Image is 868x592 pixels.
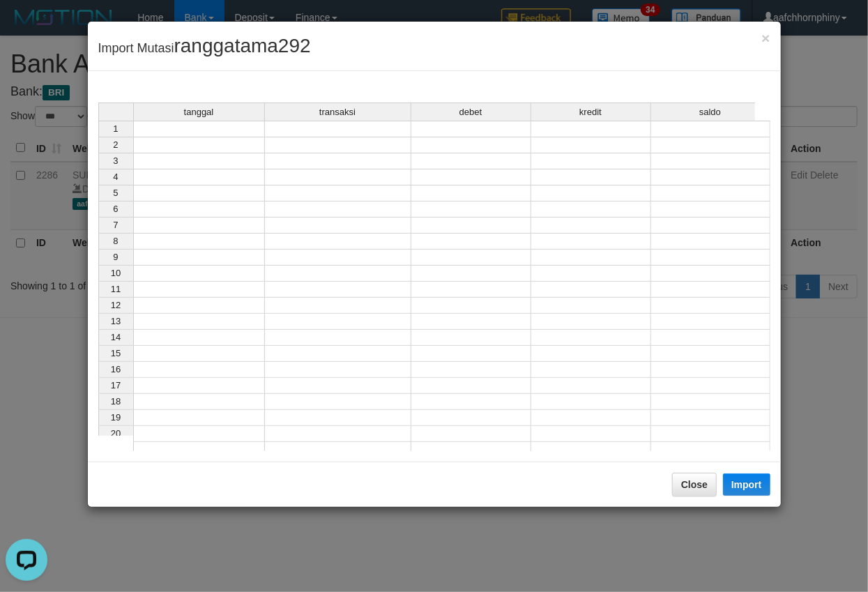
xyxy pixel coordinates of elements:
[111,316,121,326] span: 13
[98,41,311,55] span: Import Mutasi
[111,428,121,439] span: 20
[672,473,717,496] button: Close
[111,332,121,342] span: 14
[111,364,121,374] span: 16
[111,396,121,407] span: 18
[113,139,118,150] span: 2
[111,348,121,358] span: 15
[699,107,721,117] span: saldo
[113,123,118,134] span: 1
[6,6,47,47] button: Open LiveChat chat widget
[723,473,770,496] button: Import
[98,103,133,121] th: Select whole grid
[111,268,121,278] span: 10
[113,252,118,262] span: 9
[459,107,482,117] span: debet
[761,30,770,46] span: ×
[113,188,118,198] span: 5
[184,107,214,117] span: tanggal
[113,204,118,214] span: 6
[319,107,356,117] span: transaksi
[113,155,118,166] span: 3
[579,107,602,117] span: kredit
[113,236,118,246] span: 8
[111,284,121,294] span: 11
[111,300,121,310] span: 12
[111,380,121,390] span: 17
[113,220,118,230] span: 7
[761,31,770,45] button: Close
[111,412,121,423] span: 19
[174,35,311,56] span: ranggatama292
[113,172,118,182] span: 4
